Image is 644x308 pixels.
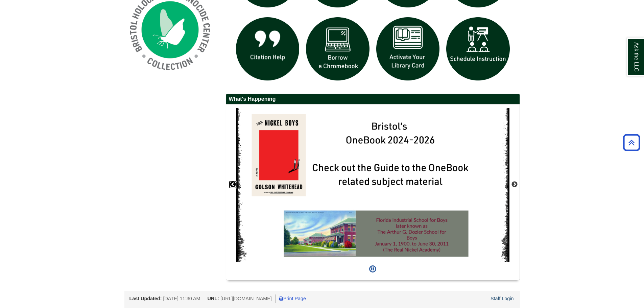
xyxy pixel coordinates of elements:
[226,94,520,104] h2: What's Happening
[163,296,200,301] span: [DATE] 11:30 AM
[129,296,162,301] span: Last Updated:
[236,108,509,262] div: This box contains rotating images
[279,296,306,301] a: Print Page
[279,296,283,301] i: Print Page
[511,181,518,188] button: Next
[236,108,509,262] img: The Nickel Boys OneBook
[621,138,642,147] a: Back to Top
[367,262,378,277] button: Pause
[208,296,219,301] span: URL:
[303,14,373,84] img: Borrow a chromebook icon links to the borrow a chromebook web page
[233,14,303,84] img: citation help icon links to citation help guide page
[230,181,236,188] button: Previous
[220,296,272,301] span: [URL][DOMAIN_NAME]
[443,14,513,84] img: For faculty. Schedule Library Instruction icon links to form.
[373,14,443,84] img: activate Library Card icon links to form to activate student ID into library card
[491,296,514,301] a: Staff Login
